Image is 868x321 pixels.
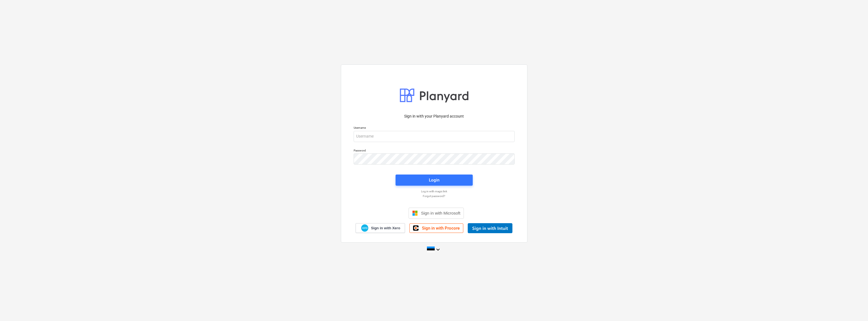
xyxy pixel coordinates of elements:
[396,175,473,186] button: Login
[361,224,368,232] img: Xero logo
[354,149,515,153] p: Password
[412,210,418,216] img: Microsoft logo
[354,131,515,142] input: Username
[371,226,400,231] span: Sign in with Xero
[356,223,405,233] a: Sign in with Xero
[409,223,463,233] a: Sign in with Procore
[351,190,517,193] a: Log in with magic link
[354,126,515,131] p: Username
[351,194,517,198] a: Forgot password?
[354,113,515,119] p: Sign in with your Planyard account
[429,176,439,184] div: Login
[422,226,460,231] span: Sign in with Procore
[421,211,461,215] span: Sign in with Microsoft
[435,246,441,253] i: keyboard_arrow_down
